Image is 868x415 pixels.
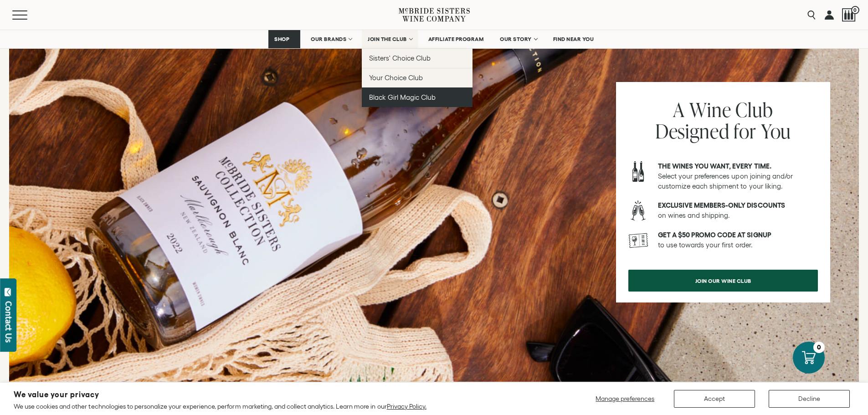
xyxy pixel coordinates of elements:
span: JOIN THE CLUB [368,36,407,42]
a: OUR STORY [494,30,543,48]
strong: The wines you want, every time. [658,162,771,170]
div: Contact Us [4,301,13,343]
span: Designed [655,118,729,144]
strong: GET A $50 PROMO CODE AT SIGNUP [658,231,771,239]
span: Sisters' Choice Club [369,54,431,62]
button: Manage preferences [590,390,660,408]
span: Wine [689,96,731,123]
span: OUR BRANDS [311,36,346,42]
a: Join our wine club [628,270,818,292]
a: FIND NEAR YOU [547,30,600,48]
span: A [673,96,685,123]
a: Your Choice Club [362,68,473,87]
span: 0 [851,6,859,14]
a: Black Girl Magic Club [362,87,473,107]
span: Your Choice Club [369,74,423,82]
a: SHOP [268,30,300,48]
div: 0 [813,342,825,353]
p: on wines and shipping. [658,200,818,220]
span: for [734,118,756,144]
span: SHOP [274,36,290,42]
button: Accept [674,390,755,408]
span: AFFILIATE PROGRAM [428,36,484,42]
h2: We value your privacy [14,391,426,399]
span: Black Girl Magic Club [369,93,436,101]
a: AFFILIATE PROGRAM [422,30,490,48]
button: Decline [769,390,850,408]
span: FIND NEAR YOU [553,36,594,42]
span: Club [735,96,773,123]
span: Manage preferences [596,395,654,402]
a: JOIN THE CLUB [362,30,418,48]
p: We use cookies and other technologies to personalize your experience, perform marketing, and coll... [14,402,426,410]
p: to use towards your first order. [658,230,818,250]
a: Privacy Policy. [387,403,426,410]
span: Join our wine club [679,272,767,290]
span: You [761,118,791,144]
p: Select your preferences upon joining and/or customize each shipment to your liking. [658,161,818,191]
a: Sisters' Choice Club [362,48,473,68]
button: Mobile Menu Trigger [12,10,45,20]
strong: Exclusive members-only discounts [658,201,785,209]
span: OUR STORY [500,36,532,42]
a: OUR BRANDS [305,30,357,48]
